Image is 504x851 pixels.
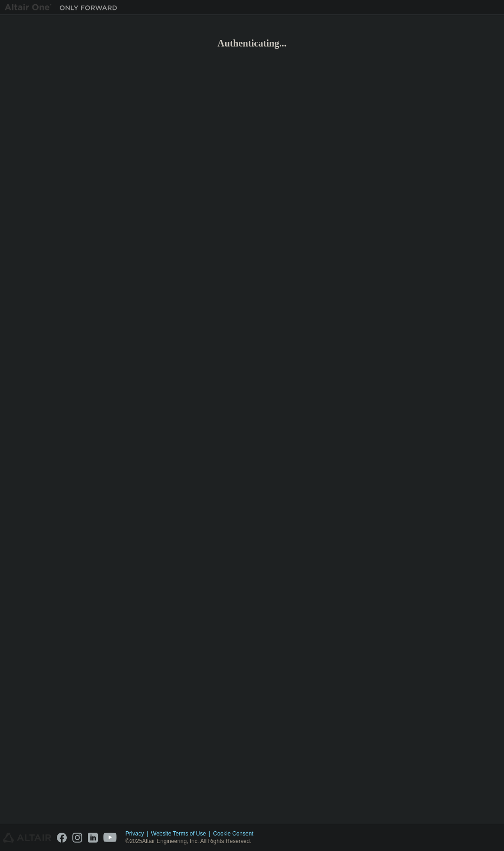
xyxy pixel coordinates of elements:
[126,830,151,837] div: Privacy
[72,833,82,843] img: instagram.svg
[151,830,213,837] div: Website Terms of Use
[88,833,98,843] img: linkedin.svg
[3,833,51,843] img: altair_logo.svg
[5,37,499,49] h2: Authenticating...
[213,830,259,837] div: Cookie Consent
[126,837,259,845] p: © 2025 Altair Engineering, Inc. All Rights Reserved.
[5,3,122,12] img: Altair One
[103,833,117,843] img: youtube.svg
[57,833,67,843] img: facebook.svg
